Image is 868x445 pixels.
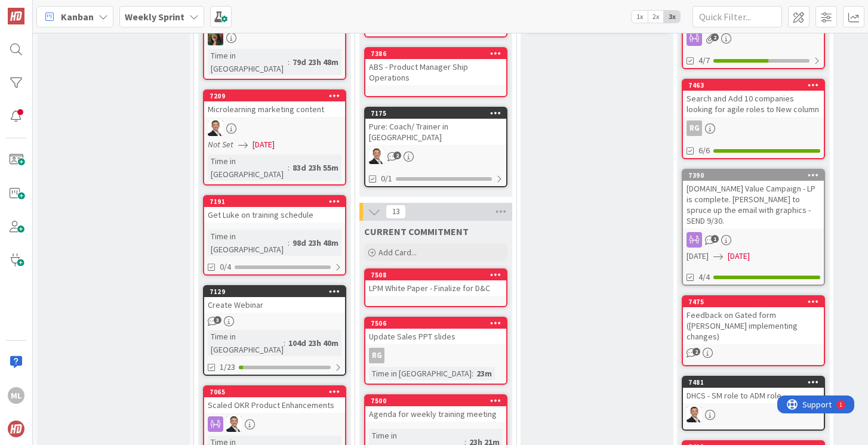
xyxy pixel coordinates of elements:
[378,247,417,258] span: Add Card...
[365,108,506,119] div: 7175
[698,144,710,157] span: 6/6
[688,378,824,387] div: 7481
[683,388,824,403] div: DHCS - SM role to ADM role
[369,348,384,363] div: RG
[365,270,506,296] div: 7508LPM White Paper - Finalize for D&C
[288,236,290,249] span: :
[204,286,345,313] div: 7129Create Webinar
[698,271,710,283] span: 4/4
[365,329,506,344] div: Update Sales PPT slides
[683,80,824,91] div: 7463
[220,361,235,373] span: 1/23
[688,171,824,180] div: 7390
[473,367,495,380] div: 23m
[381,172,392,185] span: 0/1
[692,348,700,356] span: 2
[204,91,345,117] div: 7209Microlearning marketing content
[204,397,345,413] div: Scaled OKR Product Enhancements
[365,406,506,422] div: Agenda for weekly training meeting
[365,108,506,145] div: 7175Pure: Coach/ Trainer in [GEOGRAPHIC_DATA]
[683,181,824,228] div: [DOMAIN_NAME] Value Campaign - LP is complete. [PERSON_NAME] to spruce up the email with graphics...
[371,397,506,405] div: 7500
[208,120,223,136] img: SL
[365,348,506,363] div: RG
[204,101,345,117] div: Microlearning marketing content
[632,11,648,23] span: 1x
[204,387,345,397] div: 7065
[204,196,345,222] div: 7191Get Luke on training schedule
[204,286,345,297] div: 7129
[711,33,719,41] span: 2
[208,154,288,181] div: Time in [GEOGRAPHIC_DATA]
[288,55,290,69] span: :
[369,149,384,164] img: SL
[226,416,242,432] img: SL
[208,230,288,256] div: Time in [GEOGRAPHIC_DATA]
[365,59,506,85] div: ABS - Product Manager Ship Operations
[683,170,824,181] div: 7390
[210,92,345,100] div: 7209
[204,297,345,313] div: Create Webinar
[683,296,824,344] div: 7475Feedback on Gated form ([PERSON_NAME] implementing changes)
[8,8,24,24] img: Visit kanbanzone.com
[365,270,506,280] div: 7508
[284,336,285,350] span: :
[285,336,341,350] div: 104d 23h 40m
[365,119,506,145] div: Pure: Coach/ Trainer in [GEOGRAPHIC_DATA]
[220,261,231,273] span: 0/4
[683,377,824,388] div: 7481
[683,407,824,422] div: SL
[683,170,824,228] div: 7390[DOMAIN_NAME] Value Campaign - LP is complete. [PERSON_NAME] to spruce up the email with grap...
[210,197,345,206] div: 7191
[25,2,54,16] span: Support
[683,91,824,117] div: Search and Add 10 companies looking for agile roles to New column
[210,388,345,396] div: 7065
[61,10,94,24] span: Kanban
[365,395,506,406] div: 7500
[204,91,345,101] div: 7209
[204,416,345,432] div: SL
[253,138,275,151] span: [DATE]
[208,330,284,356] div: Time in [GEOGRAPHIC_DATA]
[208,49,288,75] div: Time in [GEOGRAPHIC_DATA]
[125,11,184,23] b: Weekly Sprint
[365,318,506,329] div: 7506
[371,319,506,327] div: 7506
[472,367,473,380] span: :
[664,11,680,23] span: 3x
[371,271,506,279] div: 7508
[365,48,506,85] div: 7386ABS - Product Manager Ship Operations
[698,54,710,67] span: 4/7
[8,421,24,437] img: avatar
[683,307,824,344] div: Feedback on Gated form ([PERSON_NAME] implementing changes)
[210,288,345,296] div: 7129
[371,109,506,118] div: 7175
[204,207,345,222] div: Get Luke on training schedule
[688,298,824,306] div: 7475
[365,318,506,344] div: 7506Update Sales PPT slides
[364,225,469,237] span: CURRENT COMMITMENT
[688,81,824,89] div: 7463
[208,139,233,150] i: Not Set
[683,80,824,117] div: 7463Search and Add 10 companies looking for agile roles to New column
[8,387,24,404] div: ML
[204,120,345,136] div: SL
[204,387,345,413] div: 7065Scaled OKR Product Enhancements
[365,280,506,296] div: LPM White Paper - Finalize for D&C
[728,250,750,262] span: [DATE]
[365,149,506,164] div: SL
[648,11,664,23] span: 2x
[386,205,406,219] span: 13
[393,152,401,159] span: 2
[204,30,345,45] div: SL
[365,395,506,422] div: 7500Agenda for weekly training meeting
[62,5,65,14] div: 1
[288,161,290,174] span: :
[711,235,719,243] span: 1
[369,367,472,380] div: Time in [GEOGRAPHIC_DATA]
[683,120,824,136] div: RG
[365,48,506,59] div: 7386
[290,236,341,249] div: 98d 23h 48m
[692,6,782,27] input: Quick Filter...
[687,407,702,422] img: SL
